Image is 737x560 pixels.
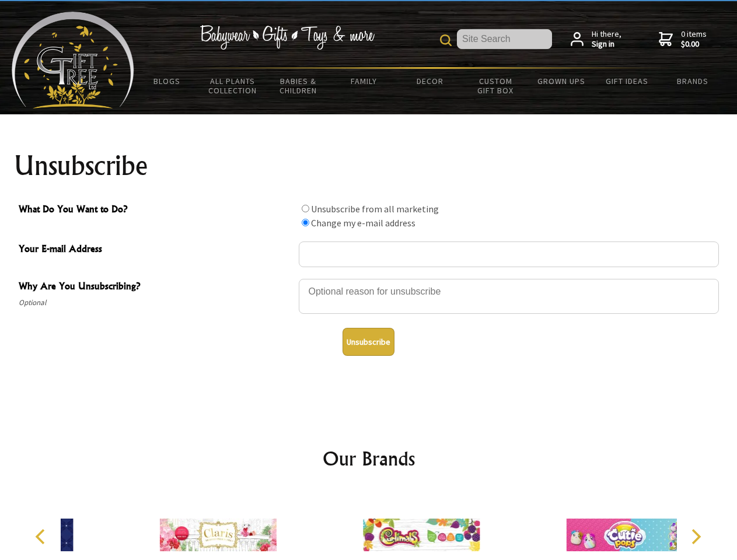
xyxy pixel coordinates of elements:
a: BLOGS [134,69,200,93]
span: Hi there, [592,29,621,50]
a: Gift Ideas [594,69,660,93]
button: Unsubscribe [343,328,394,356]
input: Your E-mail Address [299,242,719,267]
button: Previous [29,524,55,549]
a: Decor [397,69,463,93]
a: Babies & Children [266,69,331,103]
img: product search [440,34,452,46]
strong: $0.00 [681,39,707,50]
input: Site Search [457,29,552,49]
label: Unsubscribe from all marketing [311,203,439,215]
img: Babywear - Gifts - Toys & more [200,25,375,50]
label: Change my e-mail address [311,217,415,229]
span: What Do You Want to Do? [19,202,293,219]
a: Custom Gift Box [463,69,529,103]
span: 0 items [681,29,707,50]
input: What Do You Want to Do? [302,219,309,226]
a: All Plants Collection [200,69,266,103]
h2: Our Brands [23,444,714,473]
h1: Unsubscribe [14,152,724,180]
span: Your E-mail Address [19,242,293,258]
strong: Sign in [592,39,621,50]
a: Grown Ups [528,69,594,93]
button: Next [683,524,708,549]
a: Brands [660,69,726,93]
span: Why Are You Unsubscribing? [19,279,293,296]
span: Optional [19,296,293,310]
img: Babyware - Gifts - Toys and more... [12,12,134,108]
textarea: Why Are You Unsubscribing? [299,279,719,314]
a: Family [331,69,397,93]
input: What Do You Want to Do? [302,205,309,212]
a: Hi there,Sign in [571,29,621,50]
a: 0 items$0.00 [659,29,707,50]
